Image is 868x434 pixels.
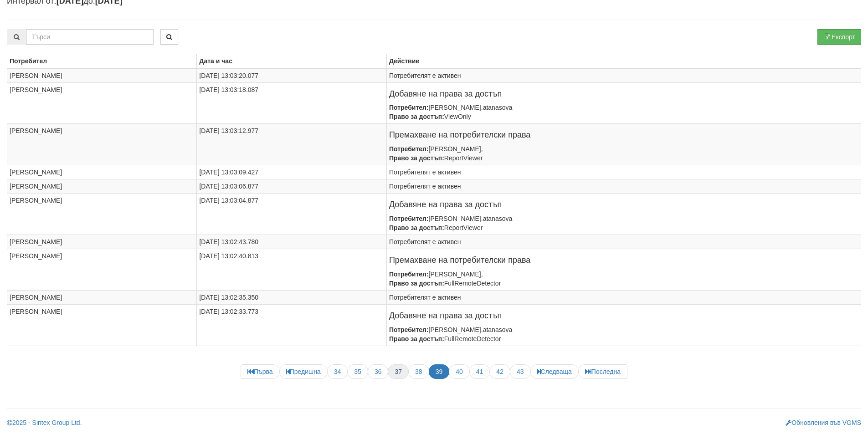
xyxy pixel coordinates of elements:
[469,364,490,379] span: 41
[197,124,386,165] td: [DATE] 13:03:12.977
[197,235,386,249] td: [DATE] 13:02:43.780
[578,364,627,379] span: Последна
[386,54,861,68] th: Действие
[389,104,429,111] b: Потребител:
[386,249,861,290] td: [PERSON_NAME], FullRemoteDetector
[389,215,429,222] b: Потребител:
[449,364,470,379] span: 40
[408,364,429,379] span: 38
[389,335,444,342] b: Право за достъп:
[389,90,858,99] h4: Добавяне на права за достъп
[7,124,197,165] td: [PERSON_NAME]
[386,235,861,249] td: Потребителят е активен
[197,194,386,235] td: [DATE] 13:03:04.877
[817,29,861,45] button: Експорт
[7,179,197,194] td: [PERSON_NAME]
[7,235,197,249] td: [PERSON_NAME]
[510,364,531,379] span: 43
[7,82,197,124] td: [PERSON_NAME]
[530,364,579,379] span: Следваща
[389,271,429,278] b: Потребител:
[7,249,197,290] td: [PERSON_NAME]
[7,68,197,83] td: [PERSON_NAME]
[197,179,386,194] td: [DATE] 13:03:06.877
[389,256,858,265] h4: Премахване на потребителски права
[368,364,389,379] span: 36
[26,29,154,45] input: Търси
[386,82,861,124] td: [PERSON_NAME].atanasova ViewOnly
[389,154,444,162] b: Право за достъп:
[386,165,861,179] td: Потребителят е активен
[389,145,429,153] b: Потребител:
[389,326,429,333] b: Потребител:
[347,364,368,379] span: 35
[389,113,444,120] b: Право за достъп:
[389,311,858,321] h4: Добавяне на права за достъп
[429,364,450,379] span: 39
[7,290,197,304] td: [PERSON_NAME]
[786,419,861,426] a: Обновления във VGMS
[386,179,861,194] td: Потребителят е активен
[386,68,861,83] td: Потребителят е активен
[389,224,444,231] b: Право за достъп:
[7,194,197,235] td: [PERSON_NAME]
[197,290,386,304] td: [DATE] 13:02:35.350
[388,364,409,379] span: 37
[386,290,861,304] td: Потребителят е активен
[386,194,861,235] td: [PERSON_NAME].atanasova ReportViewer
[386,124,861,165] td: [PERSON_NAME], ReportViewer
[197,304,386,346] td: [DATE] 13:02:33.773
[197,82,386,124] td: [DATE] 13:03:18.087
[241,364,280,379] span: Първа
[389,200,858,209] h4: Добавяне на права за достъп
[327,364,348,379] span: 34
[197,165,386,179] td: [DATE] 13:03:09.427
[489,364,510,379] span: 42
[7,54,197,68] th: Потребител
[279,364,328,379] span: Предишна
[7,165,197,179] td: [PERSON_NAME]
[197,249,386,290] td: [DATE] 13:02:40.813
[7,304,197,346] td: [PERSON_NAME]
[386,304,861,346] td: [PERSON_NAME].atanasova FullRemoteDetector
[389,280,444,287] b: Право за достъп:
[197,68,386,83] td: [DATE] 13:03:20.077
[389,131,858,140] h4: Премахване на потребителски права
[7,419,82,426] a: 2025 - Sintex Group Ltd.
[197,54,386,68] th: Дата и час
